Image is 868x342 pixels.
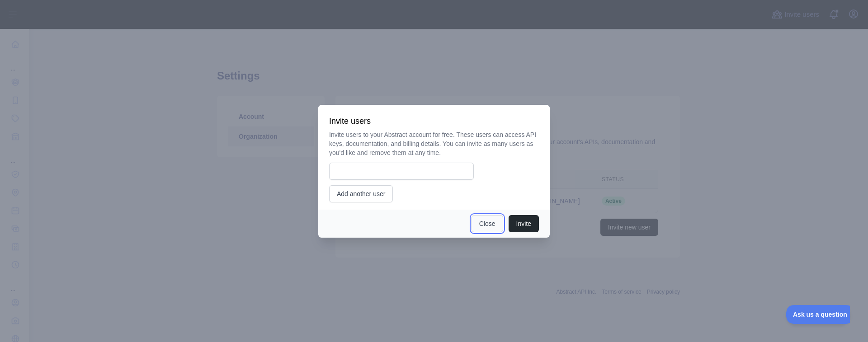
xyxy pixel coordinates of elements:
[509,215,539,232] button: Invite
[329,185,393,202] button: Add another user
[329,130,539,157] p: Invite users to your Abstract account for free. These users can access API keys, documentation, a...
[472,215,503,232] button: Close
[329,116,539,126] h3: Invite users
[786,305,850,324] iframe: Toggle Customer Support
